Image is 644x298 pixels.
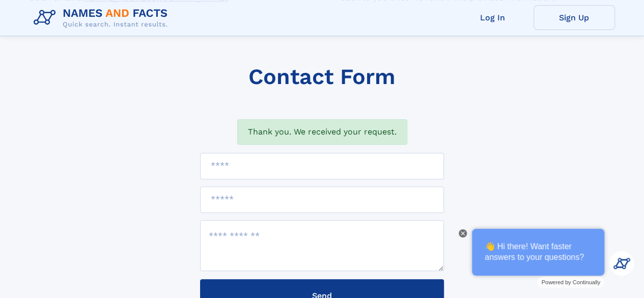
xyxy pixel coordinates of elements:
[461,231,465,235] img: Close
[237,119,407,145] div: Thank you. We received your request.
[534,5,615,30] a: Sign Up
[609,251,634,276] img: Kevin
[537,277,604,288] a: Powered by Continually
[452,5,534,30] a: Log In
[472,229,604,276] div: 👋 Hi there! Want faster answers to your questions?
[248,64,396,89] h1: Contact Form
[541,279,600,285] span: Powered by Continually
[30,4,176,32] img: Logo Names and Facts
